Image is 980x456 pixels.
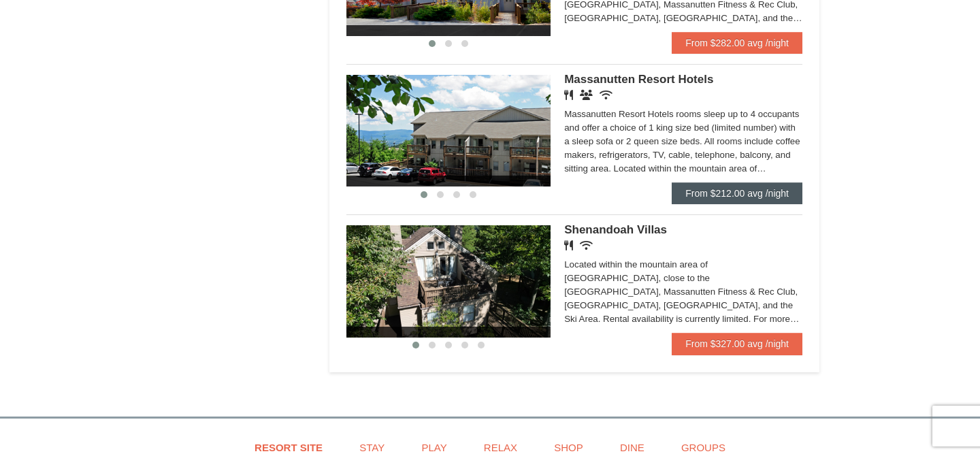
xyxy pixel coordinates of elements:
a: From $282.00 avg /night [672,32,802,54]
div: Located within the mountain area of [GEOGRAPHIC_DATA], close to the [GEOGRAPHIC_DATA], Massanutte... [564,258,802,326]
a: From $327.00 avg /night [672,333,802,355]
span: Massanutten Resort Hotels [564,73,713,86]
i: Restaurant [564,240,573,250]
i: Wireless Internet (free) [600,90,612,100]
i: Wireless Internet (free) [580,240,593,250]
a: From $212.00 avg /night [672,182,802,204]
span: Shenandoah Villas [564,223,667,236]
div: Massanutten Resort Hotels rooms sleep up to 4 occupants and offer a choice of 1 king size bed (li... [564,108,802,176]
i: Restaurant [564,90,573,100]
i: Banquet Facilities [580,90,593,100]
